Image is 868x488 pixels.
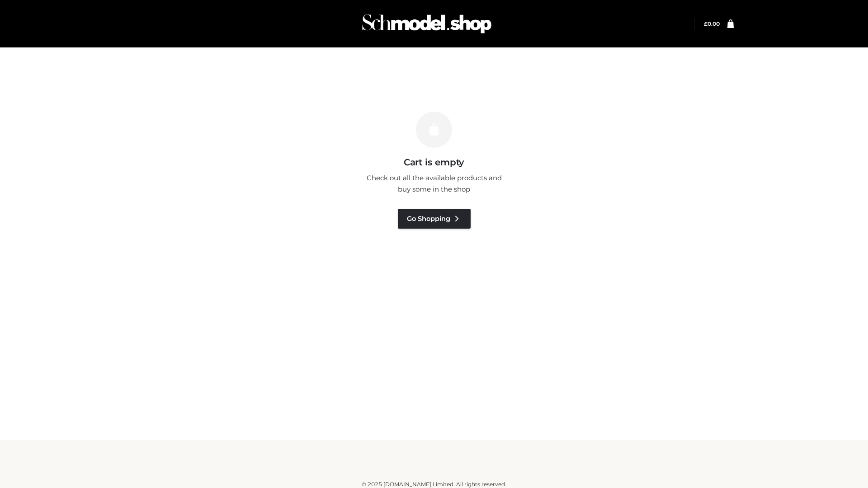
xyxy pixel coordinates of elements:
[704,20,708,27] span: £
[359,6,495,42] img: Schmodel Admin 964
[704,20,720,27] a: £0.00
[362,172,506,195] p: Check out all the available products and buy some in the shop
[704,20,720,27] bdi: 0.00
[155,157,713,168] h3: Cart is empty
[398,209,471,229] a: Go Shopping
